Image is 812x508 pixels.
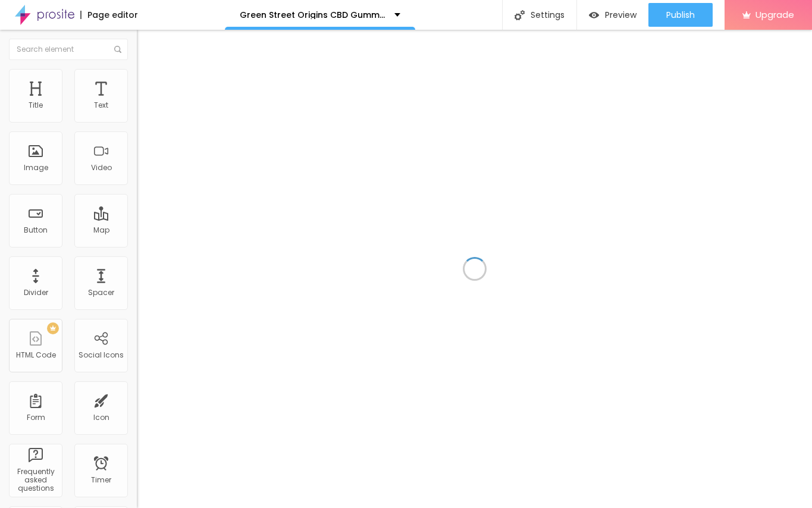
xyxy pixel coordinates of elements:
div: Social Icons [79,351,124,359]
button: Preview [577,3,648,27]
div: Divider [24,289,48,297]
div: Icon [93,413,109,422]
span: Preview [605,10,637,20]
div: Video [91,164,112,172]
div: HTML Code [16,351,56,359]
img: view-1.svg [589,10,599,20]
div: Image [24,164,48,172]
input: Search element [9,39,128,60]
button: Publish [648,3,713,27]
img: Icone [114,46,121,53]
div: Timer [91,476,111,484]
div: Text [94,101,108,109]
div: Map [93,226,109,234]
div: Button [24,226,48,234]
div: Title [29,101,43,109]
div: Spacer [88,289,114,297]
img: Icone [515,10,525,20]
div: Page editor [80,11,138,19]
p: Green Street Origins CBD Gummies™ [GEOGRAPHIC_DATA] Official Website [240,11,385,19]
span: Upgrade [755,10,794,20]
div: Form [27,413,45,422]
div: Frequently asked questions [12,468,59,493]
span: Publish [666,10,695,20]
